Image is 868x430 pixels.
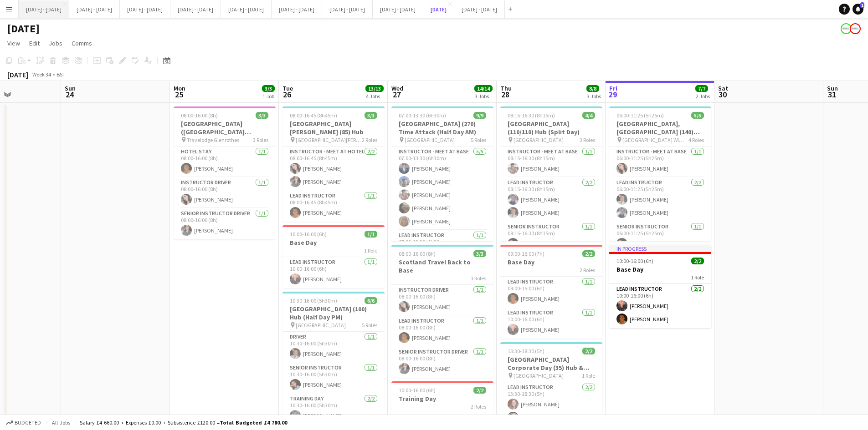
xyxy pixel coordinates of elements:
span: 31 [826,89,838,100]
app-job-card: 10:30-16:00 (5h30m)6/6[GEOGRAPHIC_DATA] (100) Hub (Half Day PM) [GEOGRAPHIC_DATA]5 RolesDriver1/1... [282,292,385,426]
span: 1 Role [691,274,704,281]
span: 3/3 [262,85,275,92]
span: 26 [281,89,293,100]
app-job-card: 13:30-18:30 (5h)2/2[GEOGRAPHIC_DATA] Corporate Day (35) Hub & Archery [GEOGRAPHIC_DATA]1 RoleLead... [500,342,602,426]
h3: [GEOGRAPHIC_DATA] Corporate Day (35) Hub & Archery [500,355,602,372]
span: 25 [172,89,185,100]
span: [GEOGRAPHIC_DATA] [514,372,564,379]
span: 08:15-16:30 (8h15m) [508,112,555,119]
span: All jobs [50,419,72,426]
span: 08:00-16:45 (8h45m) [290,112,337,119]
app-card-role: Senior Instructor1/106:00-11:25 (5h25m)[PERSON_NAME] [609,222,711,253]
app-card-role: Instructor - Meet at Base5/507:00-13:30 (6h30m)[PERSON_NAME][PERSON_NAME][PERSON_NAME][PERSON_NAM... [391,147,493,230]
div: 08:00-16:00 (8h)3/3Scotland Travel Back to Base3 RolesInstructor Driver1/108:00-16:00 (8h)[PERSON... [391,245,493,378]
div: 4 Jobs [366,93,383,100]
div: 3 Jobs [475,93,492,100]
span: 06:00-11:25 (5h25m) [616,112,664,119]
span: 7/7 [695,85,708,92]
app-card-role: Instructor Driver1/108:00-16:00 (8h)[PERSON_NAME] [174,177,276,208]
span: View [7,39,20,47]
h3: [GEOGRAPHIC_DATA], [GEOGRAPHIC_DATA] (140) Hub (Half Day AM) [609,120,711,136]
span: 4/4 [582,112,595,119]
span: 2/2 [473,387,486,394]
span: [GEOGRAPHIC_DATA] [405,137,455,143]
div: 3 Jobs [587,93,601,100]
span: 29 [608,89,617,100]
app-card-role: Instructor - Meet at Base1/108:15-16:30 (8h15m)[PERSON_NAME] [500,147,602,177]
h3: [GEOGRAPHIC_DATA] (110/110) Hub (Split Day) [500,120,602,136]
span: 27 [390,89,403,100]
span: 09:00-16:00 (7h) [508,250,544,257]
span: 10:00-16:00 (6h) [290,231,327,238]
span: Sat [718,84,728,92]
app-job-card: 08:00-16:00 (8h)3/3[GEOGRAPHIC_DATA] ([GEOGRAPHIC_DATA][PERSON_NAME]) - [GEOGRAPHIC_DATA][PERSON_... [174,106,276,239]
app-job-card: In progress10:00-16:00 (6h)2/2Base Day1 RoleLead Instructor2/210:00-16:00 (6h)[PERSON_NAME][PERSO... [609,245,711,328]
span: 2 Roles [362,137,377,143]
span: 08:00-16:00 (8h) [181,112,218,119]
span: 24 [63,89,76,100]
app-job-card: 08:15-16:30 (8h15m)4/4[GEOGRAPHIC_DATA] (110/110) Hub (Split Day) [GEOGRAPHIC_DATA]3 RolesInstruc... [500,106,602,241]
button: [DATE] - [DATE] [454,0,505,18]
app-job-card: 10:00-16:00 (6h)1/1Base Day1 RoleLead Instructor1/110:00-16:00 (6h)[PERSON_NAME] [282,225,385,288]
app-card-role: Driver1/110:30-16:00 (5h30m)[PERSON_NAME] [282,332,385,363]
button: [DATE] [423,0,454,18]
a: Jobs [45,37,66,49]
span: 13:30-18:30 (5h) [508,348,544,354]
app-card-role: Lead Instructor2/210:00-16:00 (6h)[PERSON_NAME][PERSON_NAME] [609,284,711,328]
div: In progress [609,245,711,252]
app-card-role: Senior Instructor1/108:15-16:30 (8h15m)[PERSON_NAME] [500,222,602,253]
span: 2/2 [582,250,595,257]
span: 08:00-16:00 (8h) [399,250,436,257]
a: Edit [26,37,43,49]
span: Wed [391,84,403,92]
span: 2 Roles [580,267,595,273]
span: Sun [65,84,76,92]
app-job-card: 09:00-16:00 (7h)2/2Base Day2 RolesLead Instructor1/109:00-15:00 (6h)[PERSON_NAME]Lead Instructor1... [500,245,602,339]
span: 3/3 [256,112,268,119]
h3: Base Day [609,265,711,273]
span: Travelodge Glenrothes [187,137,239,143]
app-card-role: Lead Instructor1/108:00-16:00 (8h)[PERSON_NAME] [391,316,493,347]
span: 3/3 [473,250,486,257]
button: Budgeted [5,418,42,428]
h3: Scotland Travel Back to Base [391,258,493,274]
span: 2/2 [691,258,704,264]
span: 5 Roles [362,322,377,329]
span: 3 Roles [253,137,268,143]
span: Edit [29,39,40,47]
span: 07:00-13:30 (6h30m) [399,112,446,119]
div: [DATE] [7,70,28,79]
span: 5/5 [691,112,704,119]
span: [GEOGRAPHIC_DATA] [296,322,346,329]
app-user-avatar: Programmes & Operations [850,23,861,34]
app-job-card: 06:00-11:25 (5h25m)5/5[GEOGRAPHIC_DATA], [GEOGRAPHIC_DATA] (140) Hub (Half Day AM) [GEOGRAPHIC_DA... [609,106,711,241]
app-card-role: Lead Instructor1/109:00-15:00 (6h)[PERSON_NAME] [500,277,602,308]
button: [DATE] - [DATE] [221,0,272,18]
div: 2 Jobs [696,93,710,100]
div: 07:00-13:30 (6h30m)9/9[GEOGRAPHIC_DATA] (270) Time Attack (Half Day AM) [GEOGRAPHIC_DATA]5 RolesI... [391,106,493,241]
h3: Base Day [282,238,385,247]
span: 2 Roles [471,403,486,410]
app-card-role: Lead Instructor1/110:00-16:00 (6h)[PERSON_NAME] [282,257,385,288]
app-card-role: Instructor - Meet at Base1/106:00-11:25 (5h25m)[PERSON_NAME] [609,147,711,177]
span: [GEOGRAPHIC_DATA] [514,137,564,143]
app-card-role: Lead Instructor1/108:00-16:45 (8h45m)[PERSON_NAME] [282,191,385,222]
span: Thu [500,84,512,92]
h3: [GEOGRAPHIC_DATA][PERSON_NAME] (85) Hub [282,120,385,136]
span: 1 Role [582,372,595,379]
button: [DATE] - [DATE] [69,0,120,18]
span: 30 [717,89,728,100]
span: Comms [72,39,92,47]
span: 3/3 [365,112,377,119]
span: [GEOGRAPHIC_DATA] Wimbledon [622,137,688,143]
button: [DATE] - [DATE] [19,0,69,18]
div: 08:00-16:45 (8h45m)3/3[GEOGRAPHIC_DATA][PERSON_NAME] (85) Hub [GEOGRAPHIC_DATA][PERSON_NAME]2 Rol... [282,106,385,222]
span: 10:00-16:00 (6h) [616,258,653,264]
app-card-role: Lead Instructor1/110:00-16:00 (6h)[PERSON_NAME] [500,308,602,339]
h1: [DATE] [7,22,40,35]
